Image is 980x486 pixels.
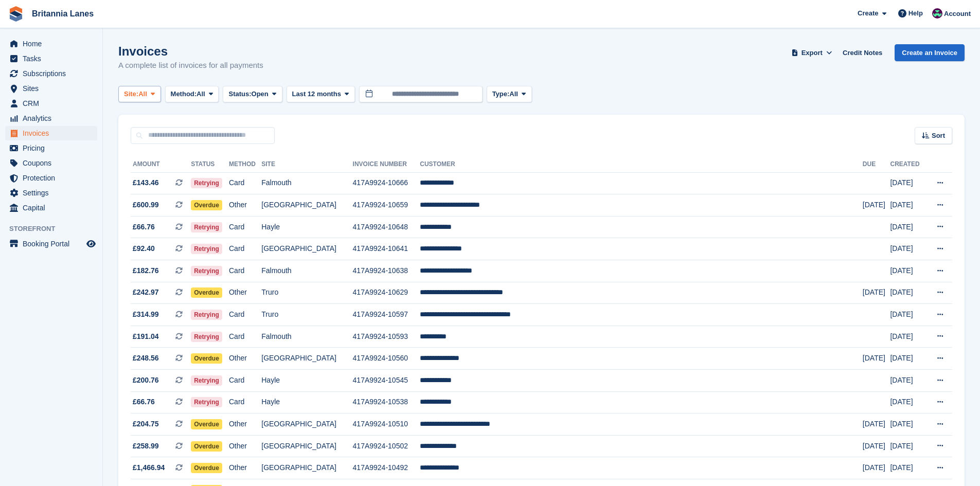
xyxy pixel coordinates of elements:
td: [DATE] [890,348,926,370]
th: Created [890,156,926,173]
td: 417A9924-10666 [353,172,420,194]
span: £204.75 [133,419,159,429]
a: menu [5,66,97,81]
td: [DATE] [890,282,926,304]
td: [DATE] [890,435,926,457]
td: 417A9924-10510 [353,413,420,436]
button: Site: All [118,86,161,103]
td: [DATE] [890,260,926,282]
span: Retrying [191,375,222,386]
td: Card [229,304,261,326]
td: Card [229,172,261,194]
td: [DATE] [890,391,926,413]
td: Falmouth [261,326,352,348]
a: menu [5,37,97,51]
td: [GEOGRAPHIC_DATA] [261,435,352,457]
span: Coupons [23,156,84,170]
td: Other [229,435,261,457]
td: [DATE] [890,413,926,436]
td: Truro [261,282,352,304]
td: 417A9924-10648 [353,216,420,238]
span: Open [252,89,269,99]
span: £258.99 [133,441,159,452]
td: [DATE] [890,304,926,326]
span: Method: [171,89,197,99]
span: Retrying [191,222,222,232]
td: Card [229,391,261,413]
span: All [197,89,205,99]
th: Due [863,156,890,173]
td: Falmouth [261,172,352,194]
span: Export [801,48,823,58]
span: £92.40 [133,243,155,254]
span: £191.04 [133,331,159,342]
button: Last 12 months [287,86,355,103]
span: £314.99 [133,309,159,320]
th: Method [229,156,261,173]
td: [DATE] [863,282,890,304]
td: [DATE] [890,238,926,260]
td: Hayle [261,391,352,413]
span: Sort [932,131,945,141]
a: Create an Invoice [895,44,965,61]
td: Other [229,413,261,436]
th: Amount [131,156,191,173]
span: Overdue [191,419,222,429]
span: £200.76 [133,375,159,386]
a: menu [5,111,97,125]
span: Overdue [191,353,222,364]
span: Overdue [191,200,222,210]
td: 417A9924-10538 [353,391,420,413]
td: Card [229,238,261,260]
span: £248.56 [133,353,159,364]
td: [GEOGRAPHIC_DATA] [261,238,352,260]
span: Help [908,8,923,19]
button: Export [789,44,834,61]
td: 417A9924-10502 [353,435,420,457]
span: Capital [23,201,84,215]
a: Credit Notes [839,44,886,61]
a: Britannia Lanes [28,5,98,22]
span: Analytics [23,111,84,125]
span: All [509,89,518,99]
span: Create [858,8,878,19]
td: [DATE] [890,216,926,238]
td: [DATE] [890,194,926,217]
th: Site [261,156,352,173]
a: menu [5,237,97,251]
td: Hayle [261,370,352,392]
a: menu [5,171,97,185]
td: 417A9924-10593 [353,326,420,348]
span: Retrying [191,332,222,342]
td: 417A9924-10560 [353,348,420,370]
th: Invoice Number [353,156,420,173]
span: Status: [228,89,251,99]
span: £600.99 [133,200,159,210]
button: Status: Open [223,86,282,103]
img: stora-icon-8386f47178a22dfd0bd8f6a31ec36ba5ce8667c1dd55bd0f319d3a0aa187defe.svg [8,6,24,22]
td: [DATE] [890,326,926,348]
td: [DATE] [863,413,890,436]
td: 417A9924-10545 [353,370,420,392]
td: Hayle [261,216,352,238]
span: Retrying [191,178,222,188]
p: A complete list of invoices for all payments [118,60,263,71]
a: menu [5,81,97,96]
span: Type: [492,89,510,99]
span: £66.76 [133,222,155,232]
a: menu [5,96,97,111]
h1: Invoices [118,44,263,58]
span: Last 12 months [292,89,341,99]
span: Overdue [191,463,222,473]
td: [GEOGRAPHIC_DATA] [261,413,352,436]
span: £242.97 [133,287,159,298]
span: Protection [23,171,84,185]
span: Storefront [9,224,102,234]
th: Status [191,156,229,173]
td: [DATE] [890,172,926,194]
button: Method: All [165,86,219,103]
span: Settings [23,186,84,200]
span: Tasks [23,51,84,66]
a: menu [5,51,97,66]
a: menu [5,126,97,140]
